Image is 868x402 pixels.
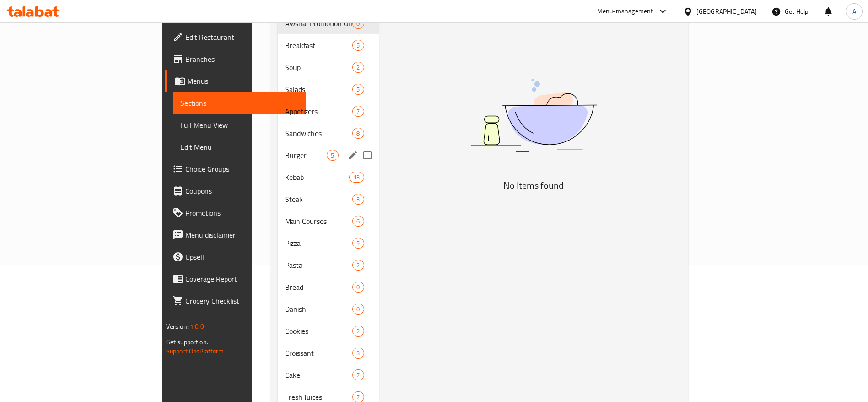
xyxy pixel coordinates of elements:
[165,268,307,290] a: Coverage Report
[165,224,307,246] a: Menu disclaimer
[278,298,378,320] div: Danish0
[278,144,378,166] div: Burger5edit
[353,63,363,72] span: 2
[180,120,299,130] span: Full Menu View
[278,188,378,210] div: Steak3
[185,295,299,306] span: Grocery Checklist
[278,210,378,232] div: Main Courses6
[173,92,307,114] a: Sections
[285,369,352,380] span: Cake
[696,6,757,16] div: [GEOGRAPHIC_DATA]
[278,276,378,298] div: Bread0
[165,48,307,70] a: Branches
[353,129,363,138] span: 8
[353,327,363,336] span: 2
[278,232,378,254] div: Pizza5
[285,260,352,271] span: Pasta
[285,194,352,205] span: Steak
[285,150,327,161] span: Burger
[185,163,299,174] span: Choice Groups
[166,336,208,348] span: Get support on:
[285,238,352,249] span: Pizza
[285,18,352,29] span: Awshal Promotion Offer
[285,348,352,359] div: Croissant
[353,85,363,94] span: 5
[185,229,299,240] span: Menu disclaimer
[278,78,378,100] div: Salads5
[278,12,378,34] div: Awshal Promotion Offer0
[285,172,349,183] span: Kebab
[285,128,352,139] span: Sandwiches
[166,345,224,357] a: Support.OpsPlatform
[187,76,299,87] span: Menus
[285,84,352,95] span: Salads
[353,349,363,358] span: 3
[278,122,378,144] div: Sandwiches8
[353,283,363,292] span: 0
[353,107,363,116] span: 7
[352,62,364,73] div: items
[165,202,307,224] a: Promotions
[350,173,363,182] span: 13
[180,98,299,109] span: Sections
[352,282,364,293] div: items
[278,56,378,78] div: Soup2
[165,246,307,268] a: Upsell
[352,304,364,315] div: items
[597,6,653,17] div: Menu-management
[173,114,307,136] a: Full Menu View
[419,178,648,193] h5: No Items found
[285,216,352,227] span: Main Courses
[185,185,299,196] span: Coupons
[353,195,363,204] span: 3
[327,151,338,160] span: 5
[180,141,299,152] span: Edit Menu
[165,158,307,180] a: Choice Groups
[165,70,307,92] a: Menus
[327,150,338,161] div: items
[278,364,378,386] div: Cake7
[278,342,378,364] div: Croissant3
[352,260,364,271] div: items
[353,371,363,380] span: 7
[278,254,378,276] div: Pasta2
[185,273,299,284] span: Coverage Report
[285,304,352,315] span: Danish
[352,348,364,359] div: items
[285,40,352,51] span: Breakfast
[166,321,189,332] span: Version:
[285,326,352,337] span: Cookies
[278,100,378,122] div: Appetizers7
[352,106,364,117] div: items
[165,180,307,202] a: Coupons
[352,326,364,337] div: items
[352,40,364,51] div: items
[285,282,352,293] span: Bread
[278,34,378,56] div: Breakfast5
[352,84,364,95] div: items
[165,26,307,48] a: Edit Restaurant
[352,18,364,29] div: items
[352,216,364,227] div: items
[346,148,360,162] button: edit
[278,166,378,188] div: Kebab13
[353,393,363,402] span: 7
[278,320,378,342] div: Cookies2
[285,62,352,73] span: Soup
[353,19,363,28] span: 0
[190,321,204,332] span: 1.0.0
[173,136,307,158] a: Edit Menu
[352,194,364,205] div: items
